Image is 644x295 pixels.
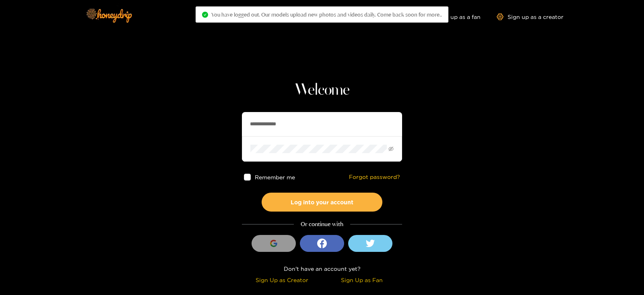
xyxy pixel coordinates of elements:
a: Sign up as a creator [497,13,563,20]
span: Remember me [255,174,295,180]
div: Don't have an account yet? [242,264,402,273]
span: check-circle [202,12,208,18]
div: Or continue with [242,220,402,229]
a: Sign up as a fan [425,13,481,20]
a: Forgot password? [349,174,400,181]
span: You have logged out. Our models upload new photos and videos daily. Come back soon for more.. [211,11,442,18]
div: Sign Up as Creator [244,275,320,285]
div: Sign Up as Fan [324,275,400,285]
span: eye-invisible [388,146,394,152]
button: Log into your account [262,193,382,212]
h1: Welcome [242,81,402,100]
